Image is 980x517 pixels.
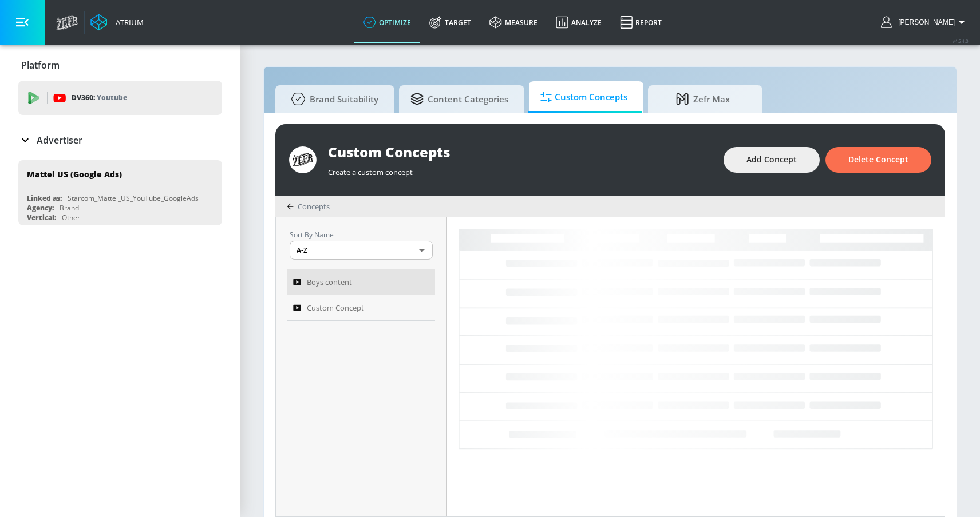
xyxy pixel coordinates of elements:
[287,201,330,212] div: Concepts
[328,161,712,177] div: Create a custom concept
[68,193,199,203] div: Starcom_Mattel_US_YouTube_GoogleAds
[540,83,627,111] span: Custom Concepts
[18,160,222,225] div: Mattel US (Google Ads)Linked as:Starcom_Mattel_US_YouTube_GoogleAdsAgency:BrandVertical:Other
[420,2,480,43] a: Target
[90,14,144,31] a: Atrium
[290,229,433,241] p: Sort By Name
[62,213,80,222] div: Other
[881,15,969,29] button: [PERSON_NAME]
[18,124,222,156] div: Advertiser
[894,18,955,26] span: login as: lekhraj.bhadava@zefr.com
[724,147,820,173] button: Add Concept
[307,301,364,315] span: Custom Concept
[328,142,712,161] div: Custom Concepts
[111,17,144,27] div: Atrium
[480,2,547,43] a: measure
[37,134,82,146] p: Advertiser
[27,193,62,203] div: Linked as:
[611,2,671,43] a: Report
[290,241,433,260] div: A-Z
[72,92,127,104] p: DV360:
[18,81,222,115] div: DV360: Youtube
[287,269,435,295] a: Boys content
[27,213,56,222] div: Vertical:
[746,153,797,167] span: Add Concept
[410,85,508,113] span: Content Categories
[307,275,352,289] span: Boys content
[97,92,127,104] p: Youtube
[287,85,378,113] span: Brand Suitability
[659,85,746,113] span: Zefr Max
[287,295,435,321] a: Custom Concept
[953,38,969,44] span: v 4.24.0
[18,49,222,81] div: Platform
[27,203,54,213] div: Agency:
[60,203,79,213] div: Brand
[21,59,60,71] p: Platform
[27,169,122,180] div: Mattel US (Google Ads)
[354,2,420,43] a: optimize
[547,2,611,43] a: Analyze
[298,201,330,212] span: Concepts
